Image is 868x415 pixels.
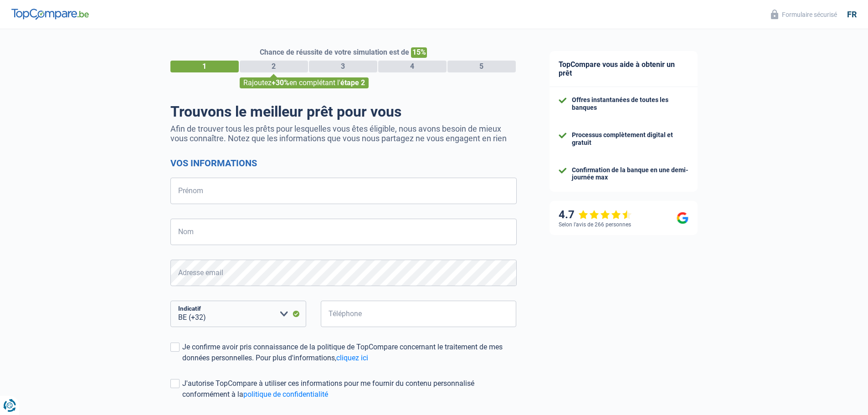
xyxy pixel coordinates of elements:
button: Formulaire sécurisé [765,7,842,22]
div: 1 [170,61,239,72]
div: 2 [240,61,308,72]
img: TopCompare Logo [11,9,89,20]
span: étape 2 [340,78,365,87]
div: 3 [309,61,377,72]
input: 401020304 [321,301,517,327]
div: 4 [378,61,447,72]
p: Afin de trouver tous les prêts pour lesquelles vous êtes éligible, nous avons besoin de mieux vou... [170,124,517,143]
h1: Trouvons le meilleur prêt pour vous [170,103,517,120]
div: Confirmation de la banque en une demi-journée max [572,166,688,182]
span: Chance de réussite de votre simulation est de [260,48,409,56]
div: J'autorise TopCompare à utiliser ces informations pour me fournir du contenu personnalisé conform... [182,378,517,400]
div: Selon l’avis de 266 personnes [559,221,631,228]
div: fr [847,10,857,20]
div: 5 [447,61,516,72]
span: +30% [272,78,289,87]
div: Je confirme avoir pris connaissance de la politique de TopCompare concernant le traitement de mes... [182,342,517,364]
div: Rajoutez en complétant l' [240,77,369,88]
span: 15% [411,47,427,58]
div: 4.7 [559,208,632,221]
a: cliquez ici [336,354,368,362]
h2: Vos informations [170,158,517,169]
a: politique de confidentialité [243,390,328,399]
div: Processus complètement digital et gratuit [572,131,688,147]
div: Offres instantanées de toutes les banques [572,96,688,112]
div: TopCompare vous aide à obtenir un prêt [550,51,698,87]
